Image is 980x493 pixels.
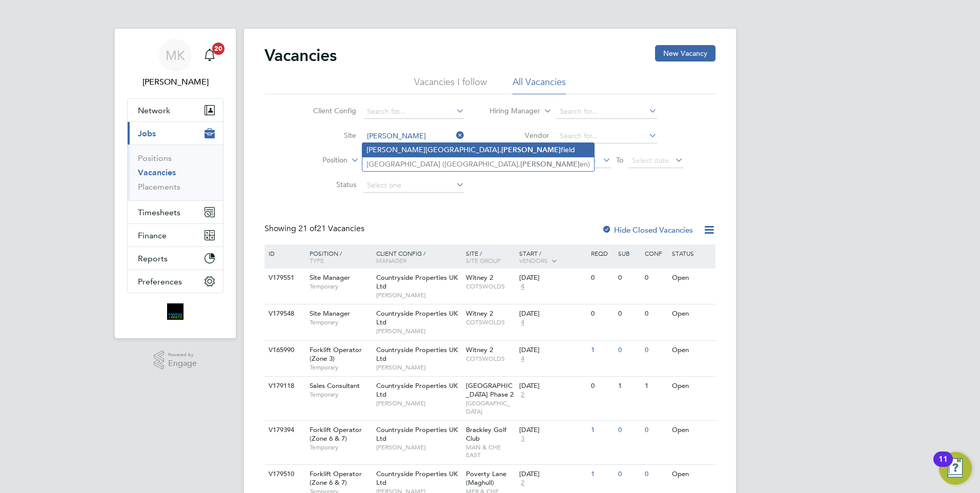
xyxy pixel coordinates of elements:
span: Network [138,106,170,115]
div: 1 [588,421,615,440]
span: Countryside Properties UK Ltd [376,345,458,363]
span: Forklift Operator (Zone 6 & 7) [310,425,362,443]
div: Site / [463,244,517,269]
input: Search for... [363,105,464,119]
span: 2 [519,479,526,487]
input: Search for... [556,105,657,119]
span: Countryside Properties UK Ltd [376,381,458,399]
li: All Vacancies [513,76,566,94]
span: [PERSON_NAME] [376,443,461,451]
span: [PERSON_NAME] [376,399,461,407]
span: 4 [519,282,526,291]
div: 0 [616,421,642,440]
div: 0 [642,465,669,484]
div: 0 [588,304,615,323]
div: 0 [642,341,669,360]
div: Start / [517,244,588,270]
span: 20 [212,43,224,55]
input: Search for... [556,129,657,143]
a: Positions [138,153,172,163]
span: [GEOGRAPHIC_DATA] [466,399,515,415]
span: [GEOGRAPHIC_DATA] Phase 2 [466,381,514,399]
div: Open [669,304,714,323]
span: Timesheets [138,208,180,217]
div: 0 [588,269,615,287]
span: Select date [560,156,597,165]
div: 0 [642,421,669,440]
div: V179548 [266,304,302,323]
button: New Vacancy [655,45,716,61]
div: [DATE] [519,274,586,282]
div: ID [266,244,302,262]
span: Vendors [519,256,548,264]
label: Position [289,155,348,166]
span: Jobs [138,129,156,138]
li: [PERSON_NAME][GEOGRAPHIC_DATA], field [362,143,594,157]
span: Brackley Golf Club [466,425,506,443]
div: 1 [588,465,615,484]
span: To [613,153,626,167]
span: Reports [138,254,168,263]
span: Preferences [138,277,182,286]
button: Jobs [128,122,223,145]
div: Jobs [128,145,223,200]
button: Open Resource Center, 11 new notifications [939,452,972,485]
div: V179551 [266,269,302,287]
span: 21 of [298,223,317,234]
span: 4 [519,318,526,327]
span: Witney 2 [466,309,493,318]
div: V179118 [266,377,302,396]
span: MK [166,49,185,62]
span: Temporary [310,282,371,291]
div: Open [669,421,714,440]
span: [PERSON_NAME] [376,327,461,335]
img: bromak-logo-retina.png [167,303,183,320]
div: Open [669,341,714,360]
span: Witney 2 [466,345,493,354]
div: 1 [616,377,642,396]
div: Open [669,269,714,287]
div: 0 [642,304,669,323]
div: V179510 [266,465,302,484]
div: Open [669,465,714,484]
span: Poverty Lane (Maghull) [466,469,506,487]
div: 1 [588,341,615,360]
span: Type [310,256,324,264]
span: 2 [519,391,526,399]
h2: Vacancies [264,45,337,66]
span: Forklift Operator (Zone 3) [310,345,362,363]
span: Sales Consultant [310,381,360,390]
span: Site Manager [310,309,350,318]
div: V165990 [266,341,302,360]
span: Temporary [310,443,371,451]
div: 0 [588,377,615,396]
div: 1 [642,377,669,396]
b: [PERSON_NAME] [501,146,561,154]
div: Open [669,377,714,396]
label: Hiring Manager [481,106,540,116]
div: [DATE] [519,426,586,435]
div: 11 [938,459,948,473]
a: 20 [199,39,220,72]
div: V179394 [266,421,302,440]
span: Finance [138,231,167,240]
span: Countryside Properties UK Ltd [376,469,458,487]
button: Network [128,99,223,121]
span: Witney 2 [466,273,493,282]
span: 4 [519,355,526,363]
span: Site Manager [310,273,350,282]
span: COTSWOLDS [466,355,515,363]
span: COTSWOLDS [466,282,515,291]
span: Temporary [310,318,371,326]
div: 0 [616,341,642,360]
div: Showing [264,223,366,234]
div: Position / [302,244,374,269]
div: 0 [616,269,642,287]
label: Status [297,180,356,189]
span: Forklift Operator (Zone 6 & 7) [310,469,362,487]
label: Client Config [297,106,356,115]
label: Site [297,131,356,140]
div: [DATE] [519,470,586,479]
nav: Main navigation [115,29,236,338]
span: Countryside Properties UK Ltd [376,425,458,443]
